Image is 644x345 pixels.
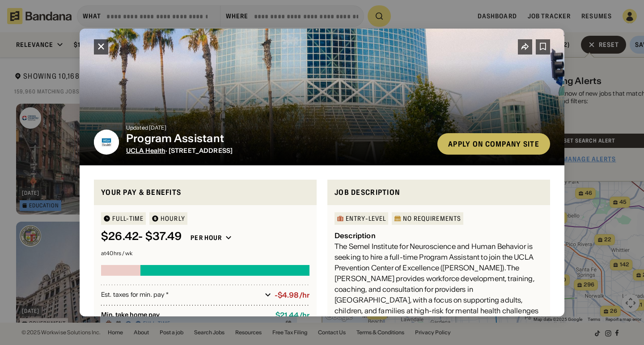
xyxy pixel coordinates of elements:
div: Est. taxes for min. pay * [101,290,261,299]
div: HOURLY [161,215,185,222]
div: · [STREET_ADDRESS] [126,147,430,155]
div: The Semel Institute for Neuroscience and Human Behavior is seeking to hire a full-time Program As... [335,241,543,327]
div: Program Assistant [126,132,430,145]
div: Per hour [191,234,222,242]
div: Min. take home pay [101,311,268,320]
div: Updated [DATE] [126,125,430,130]
div: No Requirements [403,215,461,222]
div: -$4.98/hr [275,291,309,299]
div: Full-time [112,215,144,222]
div: $ 21.44 / hr [275,311,309,320]
div: Entry-Level [346,215,386,222]
div: Job Description [335,187,543,198]
div: at 40 hrs / wk [101,251,309,256]
div: Your pay & benefits [101,187,309,198]
img: UCLA Health logo [94,130,119,155]
div: Apply on company site [448,140,539,147]
span: UCLA Health [126,147,165,155]
div: Description [335,231,376,240]
div: $ 26.42 - $37.49 [101,230,182,243]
